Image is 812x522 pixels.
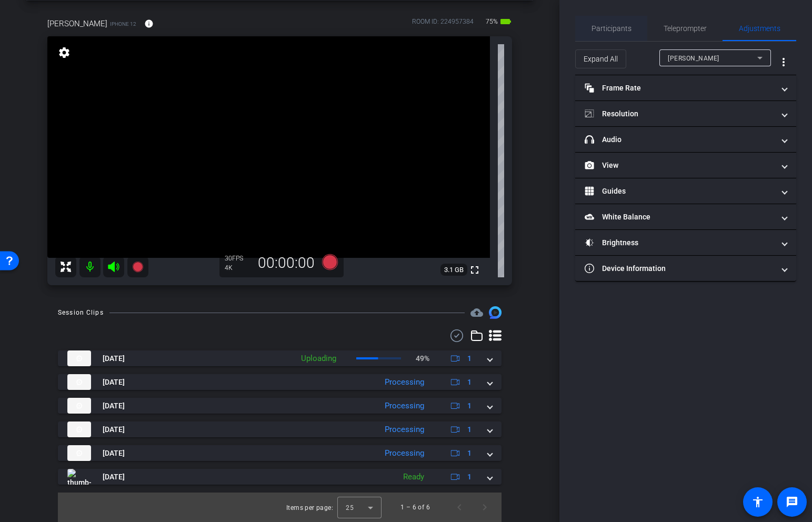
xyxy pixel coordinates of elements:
[467,400,472,411] span: 1
[379,424,429,436] div: Processing
[575,178,796,204] mat-expansion-panel-header: Guides
[379,447,429,459] div: Processing
[489,306,502,319] img: Session clips
[103,448,125,459] span: [DATE]
[58,398,502,414] mat-expansion-panel-header: thumb-nail[DATE]Processing1
[110,20,136,28] span: iPhone 12
[67,445,91,461] img: thumb-nail
[585,134,774,145] mat-panel-title: Audio
[400,502,430,513] div: 1 – 6 of 6
[575,230,796,255] mat-expansion-panel-header: Brightness
[103,377,125,388] span: [DATE]
[468,264,481,276] mat-icon: fullscreen
[58,307,104,318] div: Session Clips
[575,256,796,281] mat-expansion-panel-header: Device Information
[103,424,125,435] span: [DATE]
[771,49,796,75] button: More Options for Adjustments Panel
[585,160,774,171] mat-panel-title: View
[67,350,91,366] img: thumb-nail
[416,353,429,364] p: 49%
[499,15,512,28] mat-icon: battery_std
[67,398,91,414] img: thumb-nail
[286,503,333,513] div: Items per page:
[398,471,429,483] div: Ready
[585,108,774,119] mat-panel-title: Resolution
[447,495,472,520] button: Previous page
[379,376,429,388] div: Processing
[232,255,243,262] span: FPS
[786,496,798,508] mat-icon: message
[585,263,774,274] mat-panel-title: Device Information
[412,17,474,32] div: ROOM ID: 224957384
[144,19,154,28] mat-icon: info
[484,13,499,30] span: 75%
[470,306,483,319] span: Destinations for your clips
[103,353,125,364] span: [DATE]
[664,25,707,32] span: Teleprompter
[751,496,764,508] mat-icon: accessibility
[575,101,796,126] mat-expansion-panel-header: Resolution
[67,421,91,437] img: thumb-nail
[592,25,631,32] span: Participants
[575,75,796,101] mat-expansion-panel-header: Frame Rate
[585,212,774,223] mat-panel-title: White Balance
[585,186,774,197] mat-panel-title: Guides
[58,445,502,461] mat-expansion-panel-header: thumb-nail[DATE]Processing1
[225,254,251,263] div: 30
[467,448,472,459] span: 1
[379,400,429,412] div: Processing
[575,204,796,229] mat-expansion-panel-header: White Balance
[67,469,91,485] img: thumb-nail
[467,377,472,388] span: 1
[296,353,342,365] div: Uploading
[58,421,502,437] mat-expansion-panel-header: thumb-nail[DATE]Processing1
[575,49,626,68] button: Expand All
[47,18,107,29] span: [PERSON_NAME]
[585,83,774,94] mat-panel-title: Frame Rate
[225,264,251,272] div: 4K
[103,400,125,411] span: [DATE]
[57,46,72,59] mat-icon: settings
[440,264,467,276] span: 3.1 GB
[58,350,502,366] mat-expansion-panel-header: thumb-nail[DATE]Uploading49%1
[575,127,796,152] mat-expansion-panel-header: Audio
[739,25,780,32] span: Adjustments
[467,424,472,435] span: 1
[103,471,125,483] span: [DATE]
[67,374,91,390] img: thumb-nail
[251,254,322,272] div: 00:00:00
[584,49,618,69] span: Expand All
[575,153,796,178] mat-expansion-panel-header: View
[467,353,472,364] span: 1
[467,471,472,483] span: 1
[58,469,502,485] mat-expansion-panel-header: thumb-nail[DATE]Ready1
[472,495,497,520] button: Next page
[585,237,774,248] mat-panel-title: Brightness
[668,55,719,62] span: [PERSON_NAME]
[470,306,483,319] mat-icon: cloud_upload
[777,56,790,68] mat-icon: more_vert
[58,374,502,390] mat-expansion-panel-header: thumb-nail[DATE]Processing1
